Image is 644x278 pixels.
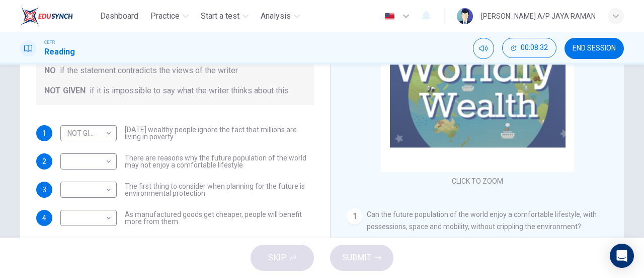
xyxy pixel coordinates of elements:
button: Practice [146,7,193,25]
span: if the statement contradicts the views of the writer [60,65,238,77]
div: Open Intercom Messenger [610,244,634,268]
button: 00:08:32 [502,38,556,58]
button: END SESSION [565,38,624,59]
img: en [383,13,396,20]
span: 4 [42,214,46,221]
h1: Reading [44,46,75,58]
span: 1 [42,130,46,137]
span: CEFR [44,39,55,46]
span: Dashboard [100,10,138,22]
button: Analysis [257,7,304,25]
button: Dashboard [96,7,142,25]
a: EduSynch logo [20,6,96,26]
span: NO [44,65,56,77]
img: EduSynch logo [20,6,73,26]
span: Can the future population of the world enjoy a comfortable lifestyle, with possessions, space and... [367,210,597,231]
img: Profile picture [457,8,473,24]
span: [DATE] wealthy people ignore the fact that millions are living in poverty [125,126,314,140]
span: 2 [42,158,46,165]
span: END SESSION [573,44,616,52]
div: NOT GIVEN [60,119,113,148]
span: There are reasons why the future population of the world may not enjoy a comfortable lifestyle [125,154,314,169]
span: Analysis [261,10,291,22]
div: Mute [473,38,494,59]
span: if it is impossible to say what the writer thinks about this [90,85,289,97]
div: YES [60,232,113,261]
button: Start a test [197,7,253,25]
div: Hide [502,38,556,59]
span: The first thing to consider when planning for the future is environmental protection [125,183,314,197]
span: 3 [42,186,46,193]
div: [PERSON_NAME] A/P JAYA RAMAN [481,10,596,22]
span: Practice [150,10,180,22]
div: 1 [347,208,363,225]
span: As manufactured goods get cheaper, people will benefit more from them [125,211,314,225]
span: Start a test [201,10,239,22]
span: NOT GIVEN [44,85,86,97]
span: 00:08:32 [521,44,548,52]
